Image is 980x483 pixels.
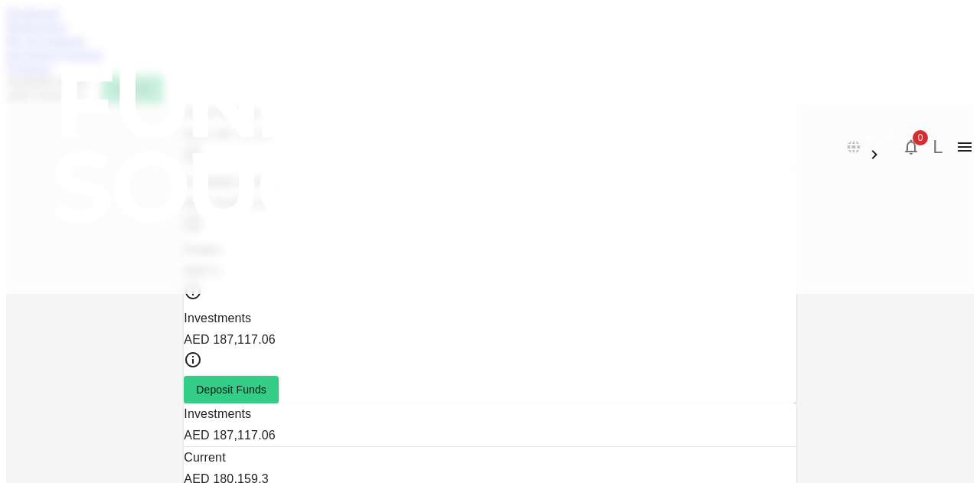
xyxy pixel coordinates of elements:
button: 0 [896,132,926,162]
span: Investments [184,407,251,420]
div: AED 187,117.06 [184,329,795,351]
span: Investments [184,312,251,325]
div: AED 187,117.06 [184,425,795,446]
span: Current [184,451,225,464]
button: Deposit Funds [184,376,279,403]
span: 0 [913,130,928,145]
button: L [926,135,949,158]
span: العربية [865,130,896,142]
